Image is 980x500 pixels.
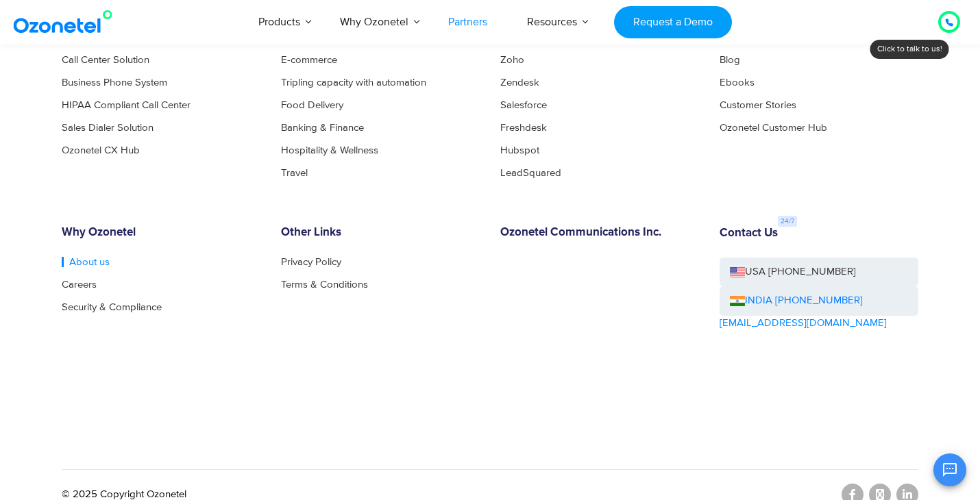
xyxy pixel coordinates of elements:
a: Salesforce [500,100,547,110]
h6: Other Links [281,226,480,240]
a: Call Center Solution [62,55,149,65]
a: Travel [281,168,308,178]
a: HIPAA Compliant Call Center [62,100,191,110]
a: Ozonetel CX Hub [62,145,140,155]
a: [EMAIL_ADDRESS][DOMAIN_NAME] [720,316,887,332]
a: Business Phone System [62,77,167,88]
a: Ebooks [720,77,755,88]
a: Freshdesk [500,123,547,133]
a: About us [62,257,110,267]
a: INDIA [PHONE_NUMBER] [730,293,863,309]
a: E-commerce [281,55,337,65]
a: Hubspot [500,145,539,155]
img: ind-flag.png [730,296,745,306]
a: Tripling capacity with automation [281,77,426,88]
h6: Contact Us [720,227,778,240]
a: Zoho [500,55,524,65]
img: us-flag.png [730,267,745,277]
a: Food Delivery [281,100,343,110]
a: Security & Compliance [62,302,162,312]
a: Customer Stories [720,100,796,110]
h6: Why Ozonetel [62,226,260,240]
a: Blog [720,55,740,65]
a: Terms & Conditions [281,279,368,290]
a: LeadSquared [500,168,561,178]
h6: Ozonetel Communications Inc. [500,226,699,240]
a: Privacy Policy [281,257,341,267]
a: Zendesk [500,77,539,88]
a: Request a Demo [614,6,731,38]
button: Open chat [933,453,966,486]
a: Hospitality & Wellness [281,145,378,155]
a: Ozonetel Customer Hub [720,123,827,133]
a: USA [PHONE_NUMBER] [720,258,918,287]
a: Sales Dialer Solution [62,123,154,133]
a: Banking & Finance [281,123,364,133]
a: Careers [62,279,97,290]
